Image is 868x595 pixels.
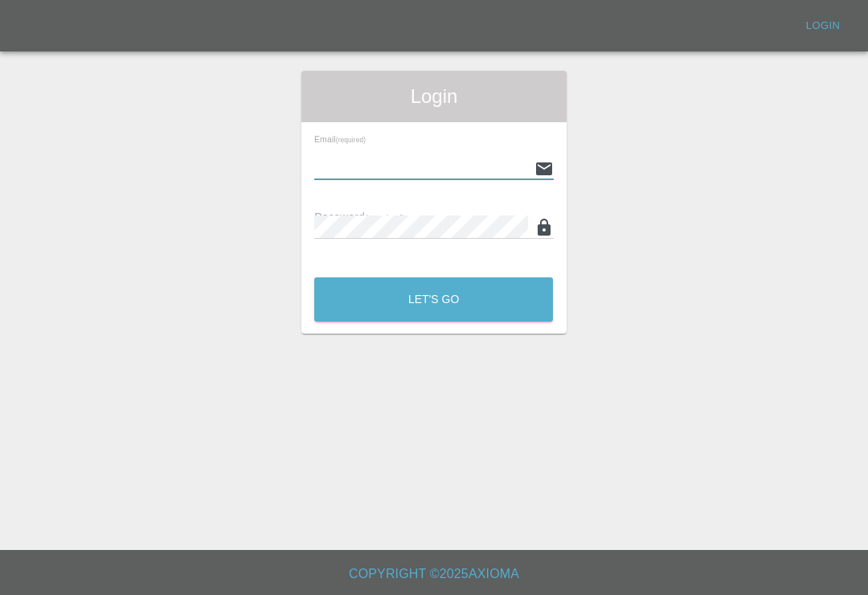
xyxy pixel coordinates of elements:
span: Password [314,211,404,224]
small: (required) [336,137,366,144]
button: Let's Go [314,277,553,322]
h6: Copyright © 2025 Axioma [13,563,855,585]
span: Email [314,134,366,144]
a: Login [797,14,849,39]
span: Login [314,84,553,109]
small: (required) [365,213,405,223]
